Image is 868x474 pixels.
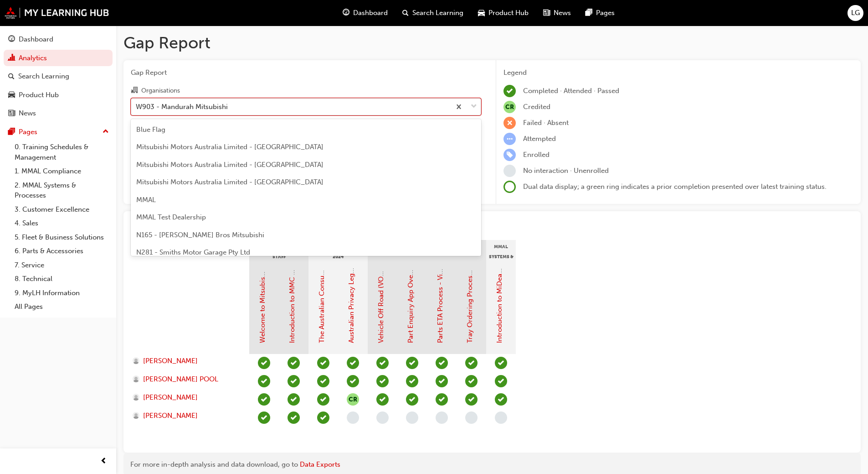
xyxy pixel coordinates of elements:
div: W903 - Mandurah Mitsubishi [136,101,228,112]
span: Product Hub [488,8,529,18]
a: 7. Service [11,258,113,272]
div: Pages [19,127,37,137]
span: learningRecordVerb_PASS-icon [288,411,300,424]
span: learningRecordVerb_COMPLETE-icon [376,393,389,406]
span: learningRecordVerb_COMPLETE-icon [503,85,516,97]
span: MMAL [136,196,156,204]
span: Credited [523,103,550,111]
h1: Gap Report [123,33,861,53]
a: 0. Training Schedules & Management [11,140,113,164]
span: Mitsubishi Motors Australia Limited - [GEOGRAPHIC_DATA] [136,178,324,186]
button: null-icon [347,393,359,406]
a: [PERSON_NAME] [133,356,241,366]
a: Dashboard [4,31,113,48]
span: Failed · Absent [523,119,569,127]
span: learningRecordVerb_NONE-icon [436,411,448,424]
a: pages-iconPages [578,4,622,22]
div: Search Learning [18,71,69,82]
a: All Pages [11,300,113,314]
span: search-icon [8,73,15,81]
a: [PERSON_NAME] POOL [133,374,241,385]
span: down-icon [471,101,477,113]
span: Mitsubishi Motors Australia Limited - [GEOGRAPHIC_DATA] [136,143,324,151]
span: LG [851,8,860,18]
span: learningRecordVerb_COMPLETE-icon [258,357,270,369]
span: Attempted [523,135,556,143]
span: learningRecordVerb_ENROLL-icon [503,149,516,161]
span: learningRecordVerb_COMPLETE-icon [376,375,389,387]
span: learningRecordVerb_NONE-icon [465,411,478,424]
span: [PERSON_NAME] [143,411,198,421]
span: N165 - [PERSON_NAME] Bros Mitsubishi [136,231,264,239]
span: chart-icon [8,54,15,63]
span: prev-icon [100,456,107,467]
span: N281 - Smiths Motor Garage Pty Ltd [136,248,250,256]
span: News [554,8,571,18]
a: Introduction to MiDealerAssist [495,248,503,343]
a: 4. Sales [11,216,113,230]
span: learningRecordVerb_ATTEMPT-icon [503,133,516,145]
a: car-iconProduct Hub [471,4,536,22]
span: learningRecordVerb_COMPLETE-icon [436,393,448,406]
span: learningRecordVerb_COMPLETE-icon [465,357,478,369]
span: up-icon [103,126,109,138]
span: [PERSON_NAME] [143,392,198,403]
span: Search Learning [412,8,463,18]
span: Dual data display; a green ring indicates a prior completion presented over latest training status. [523,182,827,191]
span: Mitsubishi Motors Australia Limited - [GEOGRAPHIC_DATA] [136,161,324,169]
a: News [4,105,113,122]
span: learningRecordVerb_COMPLETE-icon [436,357,448,369]
span: [PERSON_NAME] [143,356,198,366]
span: search-icon [402,7,409,19]
span: learningRecordVerb_PASS-icon [495,375,507,387]
button: LG [847,5,863,21]
span: learningRecordVerb_NONE-icon [376,411,389,424]
span: learningRecordVerb_PASS-icon [317,357,329,369]
span: learningRecordVerb_PASS-icon [347,357,359,369]
div: News [19,108,36,119]
span: [PERSON_NAME] POOL [143,374,218,385]
button: Pages [4,124,113,141]
span: car-icon [8,91,15,99]
a: Part Enquiry App Overview - Video [406,233,415,343]
a: search-iconSearch Learning [395,4,471,22]
span: learningRecordVerb_COMPLETE-icon [436,375,448,387]
a: [PERSON_NAME] [133,411,241,421]
span: pages-icon [586,7,592,19]
span: learningRecordVerb_PASS-icon [347,375,359,387]
span: learningRecordVerb_PASS-icon [495,357,507,369]
a: 6. Parts & Accessories [11,244,113,258]
span: learningRecordVerb_COMPLETE-icon [465,375,478,387]
a: 2. MMAL Systems & Processes [11,178,113,203]
span: learningRecordVerb_COMPLETE-icon [406,393,418,406]
a: Search Learning [4,68,113,85]
div: Legend [503,68,853,78]
span: Pages [596,8,615,18]
div: Product Hub [19,90,59,100]
a: Data Exports [300,460,340,469]
span: learningRecordVerb_NONE-icon [495,411,507,424]
img: mmal [5,7,109,19]
span: guage-icon [343,7,349,19]
a: 1. MMAL Compliance [11,164,113,178]
span: learningRecordVerb_COMPLETE-icon [465,393,478,406]
div: For more in-depth analysis and data download, go to [130,459,854,470]
div: Organisations [141,86,180,95]
span: pages-icon [8,128,15,136]
span: Dashboard [353,8,388,18]
a: news-iconNews [536,4,578,22]
a: Parts ETA Process - Video [436,262,444,343]
span: learningRecordVerb_COMPLETE-icon [258,411,270,424]
span: learningRecordVerb_PASS-icon [317,411,329,424]
span: learningRecordVerb_PASS-icon [317,393,329,406]
span: learningRecordVerb_PASS-icon [495,393,507,406]
span: Gap Report [131,68,481,78]
div: Dashboard [19,34,53,45]
span: learningRecordVerb_PASS-icon [288,357,300,369]
a: 3. Customer Excellence [11,203,113,217]
span: learningRecordVerb_COMPLETE-icon [258,375,270,387]
span: learningRecordVerb_PASS-icon [317,375,329,387]
span: learningRecordVerb_PASS-icon [288,393,300,406]
span: news-icon [543,7,550,19]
